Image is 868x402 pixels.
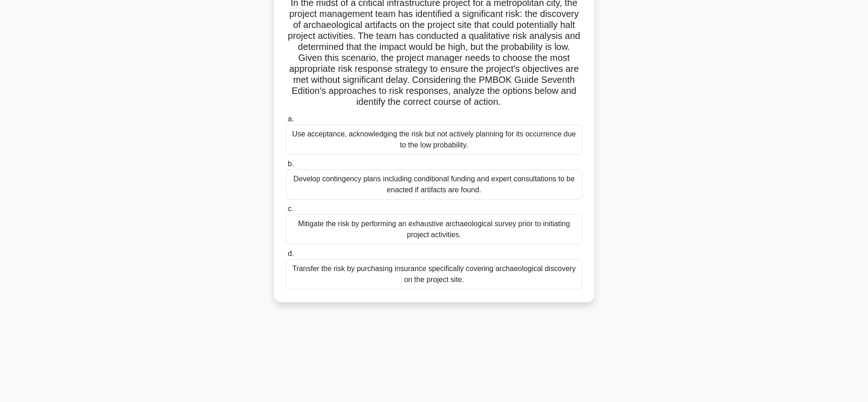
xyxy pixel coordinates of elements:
div: Develop contingency plans including conditional funding and expert consultations to be enacted if... [286,169,582,200]
span: d. [288,250,294,257]
span: b. [288,160,294,168]
span: c. [288,205,293,212]
div: Use acceptance, acknowledging the risk but not actively planning for its occurrence due to the lo... [286,125,582,155]
div: Mitigate the risk by performing an exhaustive archaeological survey prior to initiating project a... [286,214,582,244]
div: Transfer the risk by purchasing insurance specifically covering archaeological discovery on the p... [286,259,582,289]
span: a. [288,115,294,123]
